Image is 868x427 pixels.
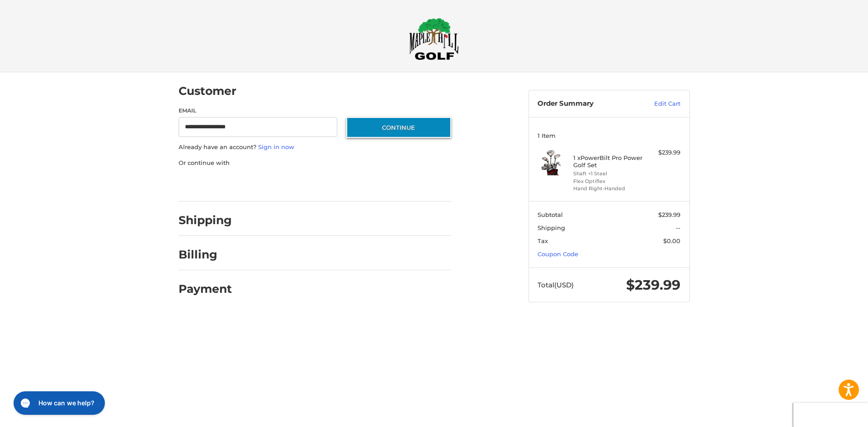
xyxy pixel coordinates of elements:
p: Or continue with [179,159,451,168]
span: Tax [538,237,548,244]
span: -- [676,224,680,231]
span: $239.99 [626,277,680,293]
h2: Billing [179,248,231,262]
iframe: Gorgias live chat messenger [9,388,108,418]
span: $0.00 [663,237,680,244]
li: Hand Right-Handed [573,185,642,192]
p: Already have an account? [179,143,451,152]
span: Total (USD) [538,281,574,289]
iframe: Google Customer Reviews [793,403,868,427]
h3: Order Summary [538,99,635,108]
h4: 1 x PowerBilt Pro Power Golf Set [573,154,642,169]
h2: Shipping [179,213,232,227]
a: Edit Cart [635,99,680,108]
li: Shaft +1 Steel [573,170,642,178]
li: Flex Optiflex [573,178,642,185]
a: Coupon Code [538,250,578,258]
img: Maple Hill Golf [409,18,459,60]
iframe: PayPal-paypal [175,176,243,192]
iframe: PayPal-paylater [252,176,320,192]
span: $239.99 [658,211,680,218]
h2: Payment [179,282,232,296]
h2: Customer [179,84,236,98]
div: $239.99 [645,148,680,157]
span: Subtotal [538,211,563,218]
a: Sign in now [258,143,294,150]
iframe: PayPal-venmo [329,176,396,192]
label: Email [179,107,338,115]
span: Shipping [538,224,565,231]
button: Continue [346,117,451,138]
h3: 1 Item [538,132,680,139]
